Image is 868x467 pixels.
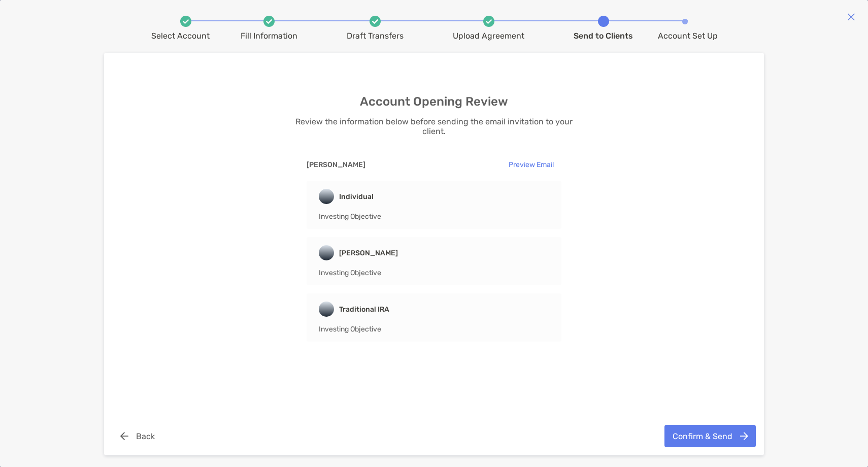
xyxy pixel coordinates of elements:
p: Review the information below before sending the email invitation to your client. [286,117,583,136]
span: [PERSON_NAME] [339,249,398,257]
span: Individual [339,192,374,201]
img: close modal [847,13,855,21]
div: Draft Transfers [347,31,404,41]
div: Upload Agreement [453,31,524,41]
img: white check [372,19,378,24]
button: Preview Email [500,156,561,173]
div: Send to Clients [574,31,633,41]
span: Traditional IRA [339,305,389,314]
img: companyLogo [319,245,334,260]
img: white check [183,19,189,24]
span: Investing Objective [319,325,381,333]
h3: Account Opening Review [360,94,508,109]
img: button icon [120,432,128,440]
img: button icon [740,432,748,440]
button: Back [112,425,162,447]
span: [PERSON_NAME] [307,160,365,169]
div: Select Account [151,31,210,41]
div: Fill Information [241,31,297,41]
span: Investing Objective [319,212,381,221]
img: white check [266,19,272,24]
span: Investing Objective [319,269,381,277]
button: Confirm & Send [664,425,756,447]
img: white check [486,19,492,24]
img: companyLogo [319,189,334,204]
img: companyLogo [319,302,334,317]
div: Account Set Up [658,31,718,41]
